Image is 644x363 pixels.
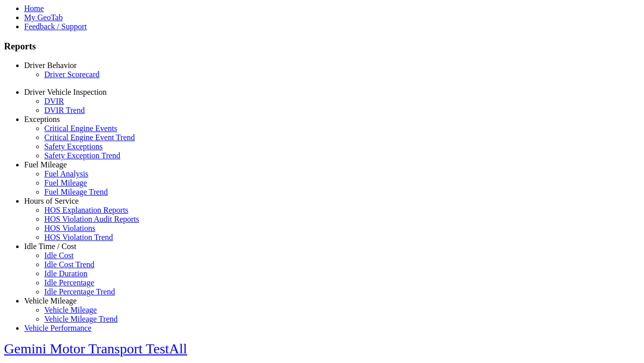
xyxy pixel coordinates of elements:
a: HOS Violation Audit Reports [44,215,139,223]
h3: Reports [4,41,640,52]
a: Fuel Analysis [44,169,89,178]
a: Fuel Mileage [24,160,67,169]
a: Gemini Motor Transport TestAll [4,341,187,356]
a: Home [24,4,44,13]
a: My GeoTab [24,13,63,22]
a: HOS Explanation Reports [44,206,128,214]
a: Safety Exceptions [44,142,103,151]
a: Idle Time / Cost [24,242,76,251]
a: HOS Violation Trend [44,233,113,241]
a: Vehicle Mileage [44,306,97,314]
a: Idle Percentage [44,278,94,287]
a: Fuel Mileage Trend [44,188,108,196]
a: Idle Cost Trend [44,260,95,269]
a: DVIR [44,97,64,105]
a: Critical Engine Events [44,124,117,133]
a: Vehicle Mileage [24,296,76,305]
a: HOS Violations [44,224,95,232]
a: Idle Percentage Trend [44,287,115,296]
a: Driver Vehicle Inspection [24,88,107,96]
a: Vehicle Performance [24,324,92,332]
a: Exceptions [24,115,60,124]
a: DVIR Trend [44,106,85,114]
a: Idle Cost [44,251,73,260]
a: Idle Duration [44,269,88,278]
a: Driver Behavior [24,61,76,70]
a: Vehicle Mileage Trend [44,315,118,323]
a: Feedback / Support [24,22,87,31]
a: Safety Exception Trend [44,151,120,160]
a: Critical Engine Event Trend [44,133,135,142]
a: Fuel Mileage [44,178,87,187]
a: Driver Scorecard [44,70,100,79]
a: Hours of Service [24,197,78,205]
